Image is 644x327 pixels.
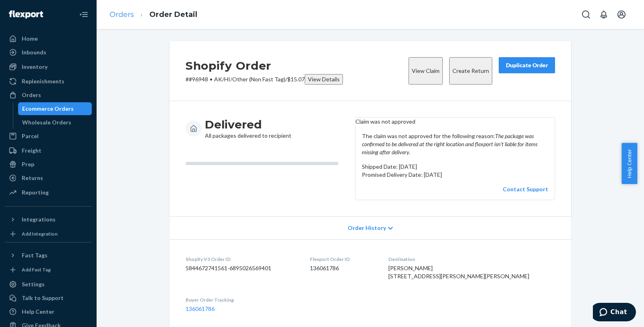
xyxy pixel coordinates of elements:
[22,77,64,85] div: Replenishments
[506,61,548,69] div: Duplicate Order
[22,147,41,155] div: Freight
[22,174,43,182] div: Returns
[5,213,92,226] button: Integrations
[613,6,630,23] button: Open account menu
[22,160,34,168] div: Prep
[362,132,548,156] p: The claim was not approved for the following reason:
[499,57,555,73] button: Duplicate Order
[22,308,54,316] div: Help Center
[22,266,51,273] div: Add Fast Tag
[5,46,92,59] a: Inbounds
[9,10,43,19] img: Flexport logo
[5,130,92,143] a: Parcel
[5,32,92,45] a: Home
[22,48,46,56] div: Inbounds
[388,265,529,279] span: [PERSON_NAME] [STREET_ADDRESS][PERSON_NAME][PERSON_NAME]
[596,6,612,23] button: Open notifications
[22,35,38,43] div: Home
[18,116,92,129] a: Wholesale Orders
[621,143,637,184] button: Help Center
[362,132,537,155] em: The package was confirmed to be delivered at the right location and flexport isn't liable for ite...
[22,294,64,302] div: Talk to Support
[22,105,74,113] div: Ecommerce Orders
[5,249,92,262] button: Fast Tags
[449,57,492,85] button: Create Return
[5,172,92,184] a: Returns
[186,305,215,312] a: 136061786
[593,303,636,323] iframe: To enrich screen reader interactions, please activate Accessibility in Grammarly extension settings
[186,256,297,263] dt: Shopify V3 Order ID
[22,132,39,140] div: Parcel
[22,188,49,197] div: Reporting
[22,63,47,71] div: Inventory
[388,256,555,263] dt: Destination
[186,74,343,85] p: # #96948 / $15.07
[22,118,71,126] div: Wholesale Orders
[310,264,376,272] dd: 136061786
[355,118,555,126] header: Claim was not approved
[5,75,92,88] a: Replenishments
[362,171,548,179] p: Promised Delivery Date: [DATE]
[205,117,291,140] div: All packages delivered to recipient
[503,186,548,192] a: Contact Support
[5,89,92,101] a: Orders
[348,224,386,232] span: Order History
[5,229,92,239] a: Add Integration
[362,163,548,171] p: Shipped Date: [DATE]
[186,57,343,74] h2: Shopify Order
[109,10,134,19] a: Orders
[5,158,92,171] a: Prep
[76,6,92,23] button: Close Navigation
[18,102,92,115] a: Ecommerce Orders
[5,305,92,318] a: Help Center
[186,264,297,272] dd: 5844672741561-6895026569401
[210,76,213,83] span: •
[308,75,340,83] div: View Details
[310,256,376,263] dt: Flexport Order ID
[5,265,92,275] a: Add Fast Tag
[22,230,58,237] div: Add Integration
[22,215,56,224] div: Integrations
[5,278,92,291] a: Settings
[205,117,291,132] h3: Delivered
[186,296,297,303] dt: Buyer Order Tracking
[214,76,285,83] span: AK/HI/Other (Non Fast Tag)
[103,3,204,27] ol: breadcrumbs
[5,144,92,157] a: Freight
[22,251,47,259] div: Fast Tags
[5,292,92,304] button: Talk to Support
[5,186,92,199] a: Reporting
[578,6,594,23] button: Open Search Box
[149,10,197,19] a: Order Detail
[305,74,343,85] button: View Details
[22,91,41,99] div: Orders
[409,57,443,85] button: View Claim
[5,60,92,73] a: Inventory
[22,280,45,288] div: Settings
